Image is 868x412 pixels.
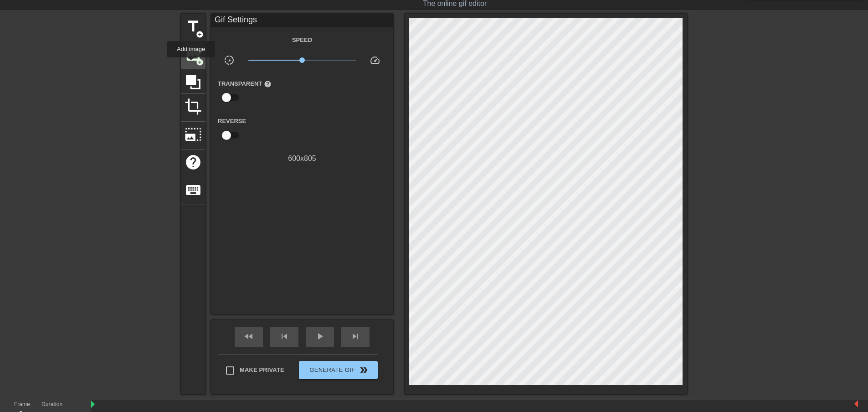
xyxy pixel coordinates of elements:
[299,361,378,379] button: Generate Gif
[211,14,393,27] div: Gif Settings
[303,365,374,376] span: Generate Gif
[264,80,272,88] span: help
[370,55,380,66] span: speed
[185,126,202,143] span: photo_size_select_large
[185,181,202,199] span: keyboard
[218,117,246,126] label: Reverse
[314,331,325,342] span: play_arrow
[185,154,202,171] span: help
[218,79,272,88] label: Transparent
[196,31,204,38] span: add_circle
[185,18,202,35] span: title
[358,365,369,376] span: double_arrow
[350,331,361,342] span: skip_next
[292,36,312,45] label: Speed
[185,98,202,115] span: crop
[211,153,393,164] div: 600 x 805
[224,55,235,66] span: slow_motion_video
[240,366,284,375] span: Make Private
[41,402,62,407] label: Duration
[854,400,858,407] img: bound-end.png
[185,46,202,63] span: image
[243,331,254,342] span: fast_rewind
[279,331,290,342] span: skip_previous
[196,58,204,66] span: add_circle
